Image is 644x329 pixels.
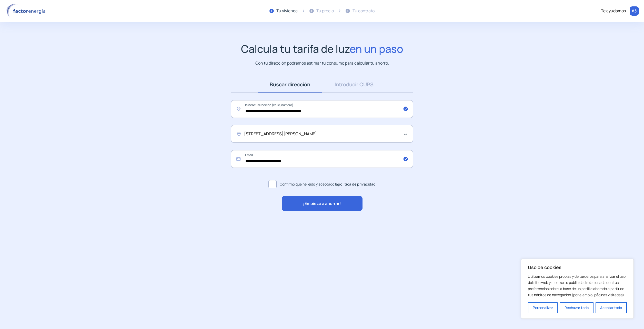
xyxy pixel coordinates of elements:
span: [STREET_ADDRESS][PERSON_NAME] [244,131,317,137]
a: Introducir CUPS [322,77,386,92]
p: Con tu dirección podremos estimar tu consumo para calcular tu ahorro. [255,60,389,66]
span: ¡Empieza a ahorrar! [303,200,341,207]
a: política de privacidad [338,182,376,187]
span: en un paso [350,42,403,56]
h1: Calcula tu tarifa de luz [241,43,403,55]
button: Personalizar [528,302,558,313]
div: Uso de cookies [521,259,634,319]
img: logo factor [5,4,49,18]
p: Utilizamos cookies propias y de terceros para analizar el uso del sitio web y mostrarte publicida... [528,273,627,298]
span: Confirmo que he leído y aceptado la [280,181,376,187]
p: Uso de cookies [528,264,627,270]
img: llamar [632,8,637,14]
div: Tu precio [316,8,334,14]
a: Buscar dirección [258,77,322,92]
button: Rechazar todo [560,302,593,313]
div: Te ayudamos [601,8,626,14]
div: Tu vivienda [276,8,298,14]
div: Tu contrato [353,8,375,14]
button: Aceptar todo [596,302,627,313]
